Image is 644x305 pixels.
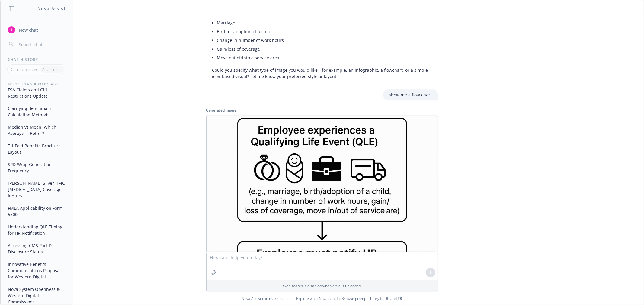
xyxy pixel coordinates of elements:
[11,67,38,72] p: Current account
[217,45,432,53] li: Gain/loss of coverage
[386,296,390,301] a: BI
[389,92,432,98] p: show me a flow chart
[1,57,73,62] div: Chat History
[217,18,432,27] li: Marriage
[212,67,432,80] p: Could you specify what type of image you would like—for example, an infographic, a flowchart, or ...
[217,27,432,36] li: Birth or adoption of a child
[5,203,68,219] button: FMLA Applicability on Form 5500
[398,296,402,301] a: TR
[42,67,62,72] p: All accounts
[1,81,73,86] div: More than a week ago
[5,24,68,35] button: New chat
[217,36,432,45] li: Change in number of work hours
[5,222,68,238] button: Understanding QLE Timing for HR Notification
[5,159,68,176] button: SPD Wrap Generation Frequency
[5,259,68,282] button: Innovative Benefits Communications Proposal for Western Digital
[5,122,68,138] button: Median vs Mean: Which Average is Better?
[206,108,438,113] div: Generated Image:
[5,241,68,257] button: Accessing CMS Part D Disclosure Status
[5,178,68,201] button: [PERSON_NAME] Silver HMO [MEDICAL_DATA] Coverage Inquiry
[5,85,68,101] button: FSA Claims and Gift Restrictions Update
[5,141,68,157] button: Tri-Fold Benefits Brochure Layout
[5,103,68,120] button: Clarifying Benchmark Calculation Methods
[37,5,66,12] h1: Nova Assist
[217,53,432,62] li: Move out of/into a service area
[18,40,66,49] input: Search chats
[210,283,434,288] p: Web search is disabled when a file is uploaded
[3,292,641,305] span: Nova Assist can make mistakes. Explore what Nova can do: Browse prompt library for and
[18,27,38,33] span: New chat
